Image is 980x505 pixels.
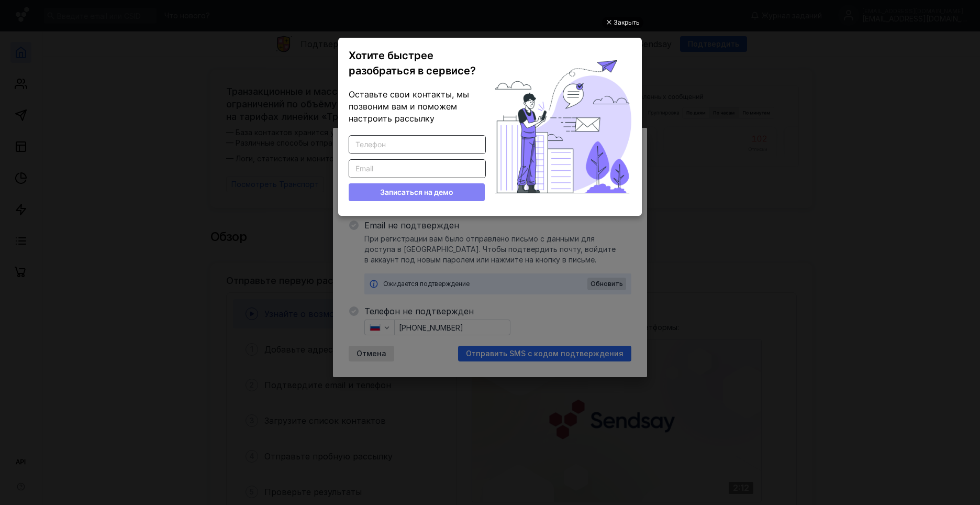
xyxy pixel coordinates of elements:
[349,136,485,153] input: Телефон
[349,89,469,124] span: Оставьте свои контакты, мы позвоним вам и поможем настроить рассылку
[349,183,485,201] button: Записаться на демо
[614,17,640,28] div: Закрыть
[349,160,485,178] input: Email
[349,49,476,77] span: Хотите быстрее разобраться в сервисе?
